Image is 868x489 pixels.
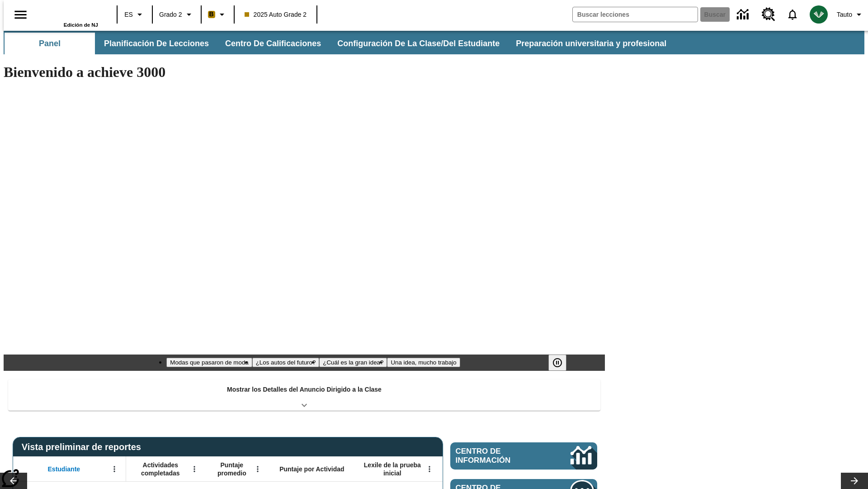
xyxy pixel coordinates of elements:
[227,385,382,394] p: Mostrar los Detalles del Anuncio Dirigido a la Clase
[39,4,98,22] a: Portada
[120,6,149,23] button: Lenguaje: ES, Selecciona un idioma
[319,358,387,367] button: Diapositiva 3 ¿Cuál es la gran idea?
[39,3,98,28] div: Portada
[48,465,80,473] span: Estudiante
[252,358,320,367] button: Diapositiva 2 ¿Los autos del futuro?
[210,461,254,477] span: Puntaje promedio
[64,22,98,28] span: Edición de NJ
[97,33,216,54] button: Planificación de lecciones
[810,5,828,24] img: avatar image
[731,2,756,27] a: Centro de información
[330,33,507,54] button: Configuración de la clase/del estudiante
[548,355,566,371] button: Pausar
[833,6,868,23] button: Perfil/Configuración
[781,3,804,26] a: Notificaciones
[251,462,264,476] button: Abrir menú
[188,462,201,476] button: Abrir menú
[804,3,833,26] button: Escoja un nuevo avatar
[509,33,674,54] button: Preparación universitaria y profesional
[359,461,425,477] span: Lexile de la prueba inicial
[4,31,864,54] div: Subbarra de navegación
[4,33,675,54] div: Subbarra de navegación
[756,2,781,27] a: Centro de recursos, Se abrirá en una pestaña nueva.
[548,355,576,371] div: Pausar
[387,358,460,367] button: Diapositiva 4 Una idea, mucho trabajo
[159,10,182,19] span: Grado 2
[456,447,540,465] span: Centro de información
[423,462,436,476] button: Abrir menú
[124,10,133,19] span: ES
[5,33,95,54] button: Panel
[7,1,34,28] button: Abrir el menú lateral
[841,473,868,489] button: Carrusel de lecciones, seguir
[131,461,190,477] span: Actividades completadas
[156,6,198,23] button: Grado: Grado 2, Elige un grado
[218,33,328,54] button: Centro de calificaciones
[8,379,600,411] div: Mostrar los Detalles del Anuncio Dirigido a la Clase
[837,10,852,19] span: Tauto
[209,9,214,20] span: B
[4,64,605,81] h1: Bienvenido a achieve 3000
[450,442,597,470] a: Centro de información
[108,462,121,476] button: Abrir menú
[279,465,344,473] span: Puntaje por Actividad
[245,10,307,19] span: 2025 Auto Grade 2
[166,358,252,367] button: Diapositiva 1 Modas que pasaron de moda
[22,442,146,452] span: Vista preliminar de reportes
[204,6,231,23] button: Boost El color de la clase es anaranjado claro. Cambiar el color de la clase.
[573,7,698,22] input: Buscar campo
